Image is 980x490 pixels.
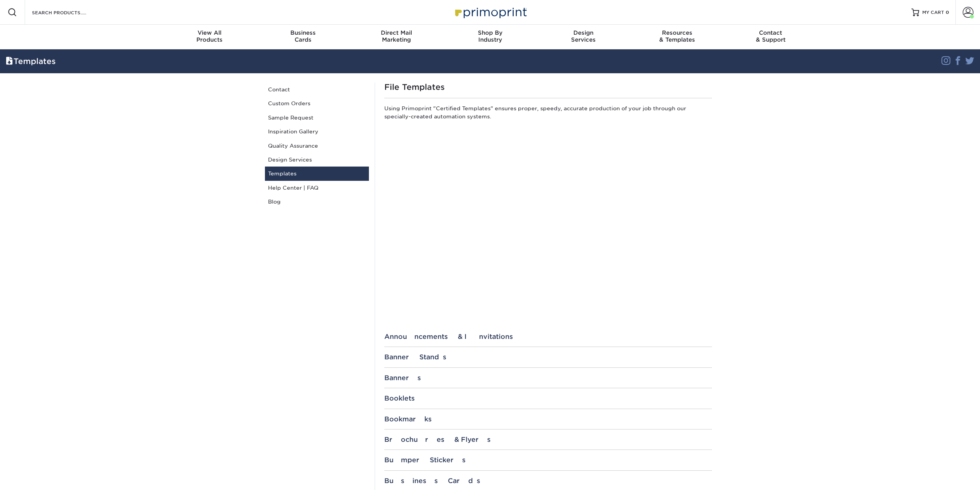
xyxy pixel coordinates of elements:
[946,10,949,15] span: 0
[922,9,944,16] span: MY CART
[350,29,443,36] span: Direct Mail
[163,25,256,49] a: View AllProducts
[265,195,369,209] a: Blog
[537,29,630,36] span: Design
[163,29,256,43] div: Products
[256,29,350,36] span: Business
[724,29,818,36] span: Contact
[384,104,712,123] p: Using Primoprint "Certified Templates" ensures proper, speedy, accurate production of your job th...
[630,29,724,43] div: & Templates
[384,333,712,340] div: Announcements & Invitations
[265,139,369,153] a: Quality Assurance
[537,29,630,43] div: Services
[350,29,443,43] div: Marketing
[256,29,350,43] div: Cards
[384,456,712,464] div: Bumper Stickers
[31,8,106,17] input: SEARCH PRODUCTS.....
[384,353,712,361] div: Banner Stands
[724,25,818,49] a: Contact& Support
[384,394,712,402] div: Booklets
[443,29,537,36] span: Shop By
[452,4,529,20] img: Primoprint
[443,29,537,43] div: Industry
[724,29,818,43] div: & Support
[265,181,369,195] a: Help Center | FAQ
[384,415,712,423] div: Bookmarks
[630,29,724,36] span: Resources
[265,83,369,96] a: Contact
[384,83,712,92] h1: File Templates
[537,25,630,49] a: DesignServices
[265,167,369,180] a: Templates
[384,374,712,382] div: Banners
[384,436,712,443] div: Brochures & Flyers
[384,477,712,485] div: Business Cards
[630,25,724,49] a: Resources& Templates
[163,29,256,36] span: View All
[265,111,369,125] a: Sample Request
[265,125,369,138] a: Inspiration Gallery
[256,25,350,49] a: BusinessCards
[265,96,369,110] a: Custom Orders
[265,153,369,167] a: Design Services
[350,25,443,49] a: Direct MailMarketing
[443,25,537,49] a: Shop ByIndustry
